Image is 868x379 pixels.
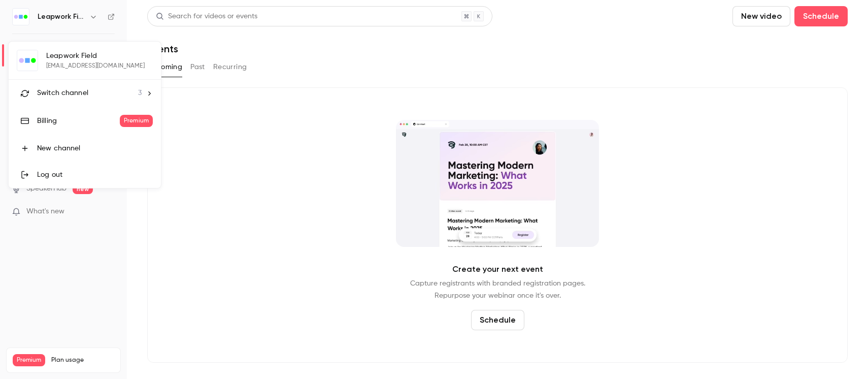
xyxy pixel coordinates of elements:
[37,88,88,99] span: Switch channel
[138,88,142,99] span: 3
[37,116,120,126] div: Billing
[120,115,153,127] span: Premium
[37,143,153,153] div: New channel
[37,170,153,180] div: Log out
